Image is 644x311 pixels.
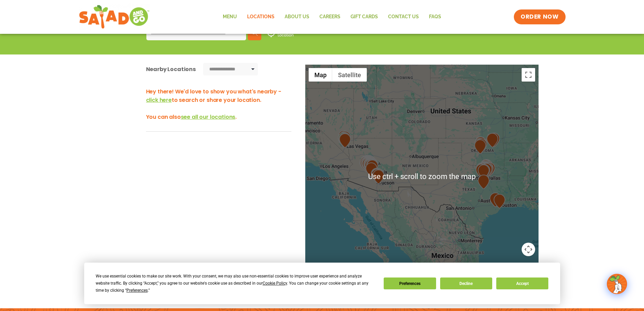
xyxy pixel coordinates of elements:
[424,9,446,25] a: FAQs
[79,3,150,30] img: new-SAG-logo-768×292
[496,277,548,289] button: Accept
[146,96,172,104] span: click here
[514,9,565,24] a: ORDER NOW
[440,277,492,289] button: Decline
[383,9,424,25] a: Contact Us
[522,243,535,256] button: Map camera controls
[522,68,535,82] button: Toggle fullscreen view
[218,9,242,25] a: Menu
[263,281,287,286] span: Cookie Policy
[384,277,436,289] button: Preferences
[242,9,280,25] a: Locations
[314,9,345,25] a: Careers
[280,9,314,25] a: About Us
[126,288,148,293] span: Preferences
[218,9,446,25] nav: Menu
[345,9,383,25] a: GIFT CARDS
[332,68,367,82] button: Show satellite imagery
[84,263,560,304] div: Cookie Consent Prompt
[96,273,376,294] div: We use essential cookies to make our site work. With your consent, we may also use non-essential ...
[607,274,626,293] img: wpChatIcon
[146,65,196,73] div: Nearby Locations
[181,113,236,121] span: see all our locations
[146,87,291,121] h3: Hey there! We'd love to show you what's nearby - to search or share your location. You can also .
[521,13,558,21] span: ORDER NOW
[309,68,332,82] button: Show street map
